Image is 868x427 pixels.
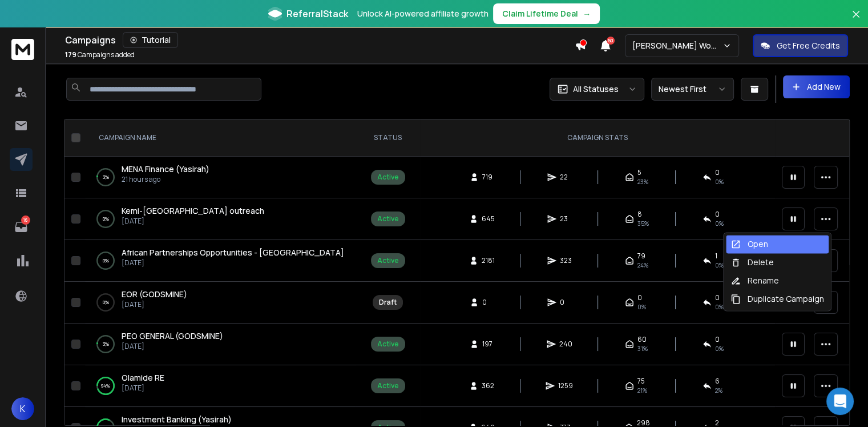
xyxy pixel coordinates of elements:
span: 22 [560,173,571,182]
span: 0 % [715,344,724,353]
span: 179 [65,50,76,59]
span: Investment Banking (Yasirah) [122,414,232,425]
p: 16 [21,216,30,225]
a: PEO GENERAL (GODSMINE) [122,330,223,342]
p: Campaigns added [65,50,135,59]
span: 60 [637,335,647,344]
div: Rename [730,275,779,286]
button: Get Free Credits [753,34,848,57]
th: CAMPAIGN NAME [85,119,356,157]
button: Newest First [651,78,734,101]
div: Active [377,381,399,390]
span: 24 % [637,261,648,270]
span: MENA Finance (Yasirah) [122,163,209,174]
span: 197 [482,340,494,349]
span: 0 [482,298,494,307]
span: 323 [560,256,572,265]
div: Delete [730,257,774,268]
span: ReferralStack [286,7,348,21]
p: [DATE] [122,342,223,351]
p: 0 % [103,297,109,308]
span: 31 % [637,344,648,353]
td: 0%EOR (GODSMINE)[DATE] [85,282,356,324]
span: 2 % [715,386,722,395]
div: Active [377,173,399,182]
div: Active [377,340,399,349]
div: Campaigns [65,32,575,48]
td: 94%Olamide RE[DATE] [85,365,356,407]
button: Close banner [849,7,863,34]
span: 0% [637,302,646,312]
button: Tutorial [123,32,178,48]
span: 0% [715,302,724,312]
p: 21 hours ago [122,175,209,184]
span: 362 [482,381,494,390]
button: K [11,397,34,420]
span: 21 % [637,386,647,395]
th: CAMPAIGN STATS [420,119,775,157]
p: [DATE] [122,217,264,226]
span: Olamide RE [122,372,164,383]
span: 1 [715,252,717,261]
p: [DATE] [122,384,164,393]
span: 23 [560,214,571,224]
a: EOR (GODSMINE) [122,289,187,300]
a: Olamide RE [122,372,164,384]
span: 0 [715,293,720,302]
td: 0%Kemi-[GEOGRAPHIC_DATA] outreach[DATE] [85,198,356,240]
span: 719 [482,173,494,182]
p: Unlock AI-powered affiliate growth [357,8,488,19]
span: 0 [637,293,642,302]
div: Open [730,238,768,250]
span: 645 [482,214,495,224]
td: 0%African Partnerships Opportunities - [GEOGRAPHIC_DATA][DATE] [85,240,356,282]
a: Investment Banking (Yasirah) [122,414,232,425]
span: 5 [637,168,641,177]
div: Active [377,256,399,265]
div: Draft [379,298,397,307]
th: STATUS [356,119,420,157]
p: Get Free Credits [777,40,840,51]
td: 3%PEO GENERAL (GODSMINE)[DATE] [85,324,356,365]
p: [DATE] [122,258,344,268]
span: 0 [715,335,720,344]
span: 240 [559,340,572,349]
span: 0 [560,298,571,307]
span: 23 % [637,177,648,186]
span: 0 % [715,177,724,186]
button: Add New [783,75,850,98]
span: 0 % [715,261,724,270]
span: 6 [715,377,720,386]
span: 35 % [637,219,649,228]
a: Kemi-[GEOGRAPHIC_DATA] outreach [122,205,264,217]
p: [PERSON_NAME] Workspace [632,40,722,51]
p: 0 % [103,213,109,225]
p: 3 % [103,171,109,183]
span: 79 [637,252,645,261]
span: 0 % [715,219,724,228]
a: African Partnerships Opportunities - [GEOGRAPHIC_DATA] [122,247,344,258]
div: Open Intercom Messenger [826,388,854,415]
span: 8 [637,210,642,219]
span: 1259 [558,381,573,390]
span: Kemi-[GEOGRAPHIC_DATA] outreach [122,205,264,216]
p: 3 % [103,338,109,350]
div: Active [377,214,399,224]
div: Duplicate Campaign [730,293,824,305]
span: 75 [637,377,645,386]
button: Claim Lifetime Deal→ [493,3,600,24]
span: 50 [607,37,615,45]
td: 3%MENA Finance (Yasirah)21 hours ago [85,157,356,198]
span: → [583,8,591,19]
p: [DATE] [122,300,187,309]
span: 0 [715,168,720,177]
a: 16 [10,216,33,238]
a: MENA Finance (Yasirah) [122,163,209,175]
span: PEO GENERAL (GODSMINE) [122,330,223,341]
span: 0 [715,210,720,219]
p: 94 % [101,380,110,392]
p: 0 % [103,255,109,266]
